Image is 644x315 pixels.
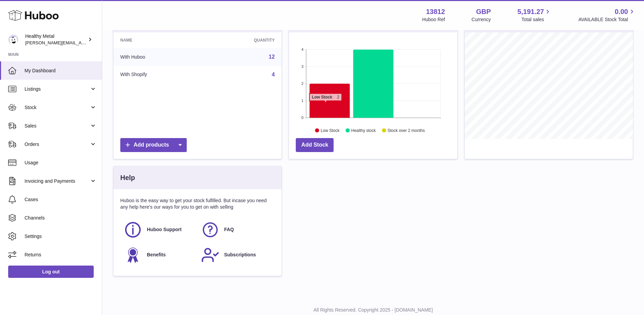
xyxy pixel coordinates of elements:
[113,48,204,66] td: With Huboo
[25,196,97,203] span: Cases
[296,138,334,152] a: Add Stock
[272,72,275,77] a: 4
[201,221,272,239] a: FAQ
[124,221,194,239] a: Huboo Support
[25,141,90,148] span: Orders
[302,99,304,103] text: 1
[426,7,445,16] strong: 13812
[578,7,636,23] a: 0.00 AVAILABLE Stock Total
[25,40,137,45] span: [PERSON_NAME][EMAIL_ADDRESS][DOMAIN_NAME]
[147,226,182,233] span: Huboo Support
[312,95,333,100] tspan: Low Stock
[518,7,544,16] span: 5,191.27
[25,104,90,111] span: Stock
[147,252,166,258] span: Benefits
[25,67,97,74] span: My Dashboard
[25,215,97,221] span: Channels
[8,266,94,278] a: Log out
[472,16,491,23] div: Currency
[120,138,187,152] a: Add products
[578,16,636,23] span: AVAILABLE Stock Total
[269,54,275,60] a: 12
[224,252,256,258] span: Subscriptions
[120,173,135,182] h3: Help
[302,64,304,69] text: 3
[615,7,628,16] span: 0.00
[25,123,90,129] span: Sales
[204,32,281,48] th: Quantity
[25,252,97,258] span: Returns
[476,7,491,16] strong: GBP
[521,16,552,23] span: Total sales
[124,246,194,264] a: Benefits
[321,128,340,133] text: Low Stock
[113,32,204,48] th: Name
[337,95,340,100] tspan: 2
[302,47,304,51] text: 4
[25,233,97,240] span: Settings
[120,197,275,210] p: Huboo is the easy way to get your stock fulfilled. But incase you need any help here's our ways f...
[25,86,90,92] span: Listings
[302,116,304,120] text: 0
[8,34,18,45] img: jose@healthy-metal.com
[388,128,425,133] text: Stock over 2 months
[25,33,87,46] div: Healthy Metal
[25,160,97,166] span: Usage
[518,7,552,23] a: 5,191.27 Total sales
[201,246,272,264] a: Subscriptions
[422,16,445,23] div: Huboo Ref
[108,307,639,313] p: All Rights Reserved. Copyright 2025 - [DOMAIN_NAME]
[351,128,376,133] text: Healthy stock
[224,226,234,233] span: FAQ
[25,178,90,184] span: Invoicing and Payments
[302,81,304,86] text: 2
[113,66,204,84] td: With Shopify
